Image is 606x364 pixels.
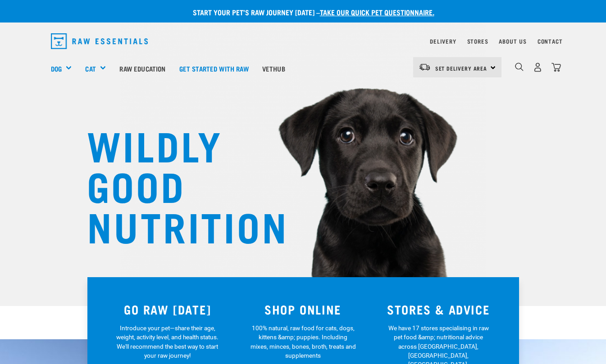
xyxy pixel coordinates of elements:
a: Dog [51,63,62,74]
a: Contact [538,40,563,43]
h3: GO RAW [DATE] [105,302,230,316]
img: van-moving.png [419,63,431,71]
img: user.png [533,63,542,72]
img: home-icon@2x.png [551,63,561,72]
a: Raw Education [113,50,172,86]
a: Stores [467,40,488,43]
img: Raw Essentials Logo [51,33,148,49]
a: Vethub [255,50,292,86]
a: About Us [499,40,526,43]
span: Set Delivery Area [435,67,488,70]
a: Delivery [430,40,456,43]
h3: STORES & ADVICE [376,302,501,316]
h1: WILDLY GOOD NUTRITION [87,124,267,245]
p: 100% natural, raw food for cats, dogs, kittens &amp; puppies. Including mixes, minces, bones, bro... [250,324,356,360]
img: home-icon-1@2x.png [515,63,524,71]
a: take our quick pet questionnaire. [320,10,434,14]
h3: SHOP ONLINE [241,302,365,316]
a: Get started with Raw [173,50,255,86]
nav: dropdown navigation [44,30,563,53]
p: Introduce your pet—share their age, weight, activity level, and health status. We'll recommend th... [114,324,220,360]
a: Cat [85,63,96,74]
